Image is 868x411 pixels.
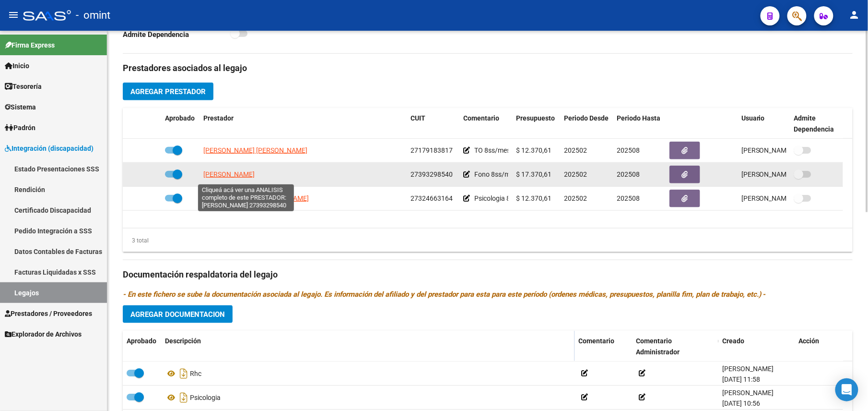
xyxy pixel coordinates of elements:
datatable-header-cell: Comentario Administrador [632,331,718,363]
span: Aprobado [127,337,156,345]
span: [PERSON_NAME] [PERSON_NAME] [203,146,307,154]
span: Integración (discapacidad) [5,143,94,154]
datatable-header-cell: Descripción [161,331,575,363]
span: Creado [722,337,744,345]
datatable-header-cell: Admite Dependencia [790,108,843,140]
i: Descargar documento [177,390,190,405]
i: Descargar documento [177,366,190,381]
span: 27393298540 [411,170,453,178]
span: Descripción [165,337,201,345]
span: Comentario [463,114,499,122]
span: Sistema [5,102,36,112]
i: - En este fichero se sube la documentación asociada al legajo. Es información del afiliado y del ... [123,290,766,299]
mat-icon: person [849,9,860,21]
span: Prestadores / Proveedores [5,308,92,319]
span: Periodo Desde [564,114,609,122]
datatable-header-cell: CUIT [407,108,459,140]
span: 202508 [617,170,640,178]
span: Prestador [203,114,234,122]
span: 27179183817 [411,146,453,154]
datatable-header-cell: Creado [718,331,795,363]
span: Usuario [741,114,765,122]
span: Fono 8ss/mes [474,170,517,178]
span: [PERSON_NAME] [DATE] [741,146,817,154]
div: Psicologia [165,390,571,405]
span: Acción [799,337,820,345]
datatable-header-cell: Usuario [738,108,790,140]
span: $ 12.370,61 [516,194,551,202]
datatable-header-cell: Prestador [199,108,407,140]
datatable-header-cell: Periodo Desde [560,108,613,140]
span: Tesorería [5,81,42,92]
span: Agregar Prestador [130,87,206,96]
span: [PERSON_NAME] [DATE] [741,170,817,178]
mat-icon: menu [8,9,19,21]
span: [PERSON_NAME] [DATE] [741,194,817,202]
span: Comentario Administrador [636,337,680,356]
span: $ 12.370,61 [516,146,551,154]
span: 202508 [617,194,640,202]
span: Firma Express [5,40,55,50]
span: [DATE] 11:58 [722,375,760,383]
span: LEYES [US_STATE][PERSON_NAME] [203,194,309,202]
span: Aprobado [165,114,195,122]
span: $ 17.370,61 [516,170,551,178]
h3: Prestadores asociados al legajo [123,61,853,75]
span: Comentario [578,337,614,345]
div: 3 total [123,235,149,246]
div: Open Intercom Messenger [835,378,858,401]
span: 202502 [564,170,587,178]
span: Psicologia 8ss/mes [474,194,532,202]
span: Inicio [5,60,29,71]
datatable-header-cell: Presupuesto [512,108,560,140]
span: Explorador de Archivos [5,329,82,339]
datatable-header-cell: Comentario [575,331,632,363]
span: 202502 [564,194,587,202]
span: 202508 [617,146,640,154]
p: Admite Dependencia [123,29,230,40]
span: Admite Dependencia [794,114,834,133]
span: [PERSON_NAME] [722,389,774,397]
span: [PERSON_NAME] [722,365,774,373]
datatable-header-cell: Aprobado [123,331,161,363]
h3: Documentación respaldatoria del legajo [123,268,853,281]
span: CUIT [411,114,425,122]
div: Rhc [165,366,571,381]
span: TO 8ss/mes [474,146,510,154]
span: Agregar Documentacion [130,310,225,319]
span: Presupuesto [516,114,555,122]
button: Agregar Prestador [123,83,213,100]
span: - omint [76,5,110,26]
button: Agregar Documentacion [123,305,233,323]
datatable-header-cell: Comentario [459,108,512,140]
span: Periodo Hasta [617,114,660,122]
datatable-header-cell: Periodo Hasta [613,108,666,140]
span: 202502 [564,146,587,154]
span: [DATE] 10:56 [722,399,760,407]
span: [PERSON_NAME] [203,170,255,178]
span: 27324663164 [411,194,453,202]
datatable-header-cell: Aprobado [161,108,199,140]
span: Padrón [5,122,35,133]
datatable-header-cell: Acción [795,331,843,363]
